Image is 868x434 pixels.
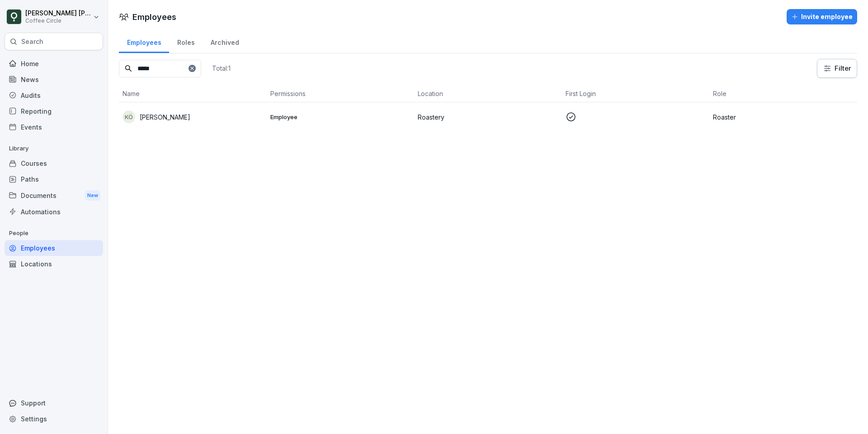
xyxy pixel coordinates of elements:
[21,37,43,46] p: Search
[119,30,169,53] a: Employees
[5,103,103,119] a: Reporting
[791,12,853,22] div: Invite employee
[5,87,103,103] a: Audits
[5,119,103,135] a: Events
[5,411,103,427] a: Settings
[5,155,103,171] a: Courses
[5,141,103,156] p: Library
[123,111,135,123] div: KÖ
[5,187,103,204] a: DocumentsNew
[5,240,103,256] a: Employees
[823,64,851,73] div: Filter
[5,226,103,241] p: People
[709,85,857,102] th: Role
[5,187,103,204] div: Documents
[414,85,562,102] th: Location
[5,72,103,87] a: News
[5,171,103,187] a: Paths
[562,85,710,102] th: First Login
[25,10,91,17] p: [PERSON_NAME] [PERSON_NAME]
[418,112,558,122] p: Roastery
[5,395,103,411] div: Support
[5,204,103,220] a: Automations
[119,85,267,102] th: Name
[132,11,176,23] h1: Employees
[169,30,203,53] a: Roles
[270,113,411,121] p: Employee
[25,18,91,24] p: Coffee Circle
[85,190,100,201] div: New
[267,85,415,102] th: Permissions
[817,59,857,77] button: Filter
[140,112,190,122] p: [PERSON_NAME]
[212,64,231,72] p: Total: 1
[5,256,103,272] a: Locations
[203,30,247,53] a: Archived
[787,9,857,24] button: Invite employee
[5,56,103,72] a: Home
[713,112,854,122] p: Roaster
